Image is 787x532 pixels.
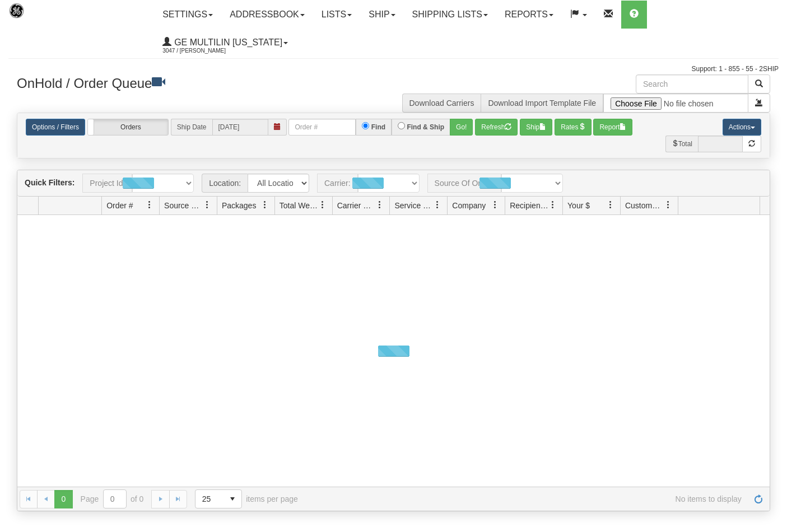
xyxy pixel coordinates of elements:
[202,493,217,505] span: 25
[140,195,159,214] a: Order # filter column settings
[555,119,591,136] button: Rates
[17,170,770,197] div: grid toolbar
[164,200,203,211] span: Source Of Order
[154,1,221,29] a: Settings
[407,122,444,132] label: Find & Ship
[154,29,296,57] a: GE Multilin [US_STATE] 3047 / [PERSON_NAME]
[601,195,620,214] a: Your $ filter column settings
[603,94,748,113] input: Import
[475,119,518,136] button: Refresh
[665,136,698,152] span: Total
[749,490,767,508] a: Refresh
[8,3,66,31] img: logo3047.jpg
[195,489,242,508] span: Page sizes drop down
[510,200,548,211] span: Recipient Country
[486,195,505,214] a: Company filter column settings
[496,1,562,29] a: Reports
[488,99,596,108] a: Download Import Template File
[723,119,761,136] button: Actions
[370,195,389,214] a: Carrier Name filter column settings
[404,1,496,29] a: Shipping lists
[313,1,360,29] a: Lists
[222,200,256,211] span: Packages
[543,195,562,214] a: Recipient Country filter column settings
[748,74,770,94] button: Search
[223,490,241,508] span: select
[88,119,168,135] label: Orders
[106,200,133,211] span: Order #
[81,489,144,508] span: Page of 0
[195,489,298,508] span: items per page
[394,200,433,211] span: Service Name
[171,119,212,136] span: Ship Date
[8,64,779,74] div: Support: 1 - 855 - 55 - 2SHIP
[54,490,72,508] span: Page 0
[450,119,473,136] button: Go!
[162,45,246,57] span: 3047 / [PERSON_NAME]
[360,1,403,29] a: Ship
[567,200,590,211] span: Your $
[409,99,474,108] a: Download Carriers
[428,195,447,214] a: Service Name filter column settings
[25,177,74,188] label: Quick Filters:
[255,195,274,214] a: Packages filter column settings
[17,74,385,91] h3: OnHold / Order Queue
[625,200,664,211] span: Customer $
[593,119,632,136] button: Report
[520,119,552,136] button: Ship
[288,119,356,136] input: Order #
[280,200,318,211] span: Total Weight
[202,174,248,193] span: Location:
[221,1,313,29] a: Addressbook
[198,195,217,214] a: Source Of Order filter column settings
[371,122,385,132] label: Find
[314,494,742,503] span: No items to display
[171,38,282,47] span: GE Multilin [US_STATE]
[659,195,678,214] a: Customer $ filter column settings
[337,200,376,211] span: Carrier Name
[636,74,748,94] input: Search
[313,195,332,214] a: Total Weight filter column settings
[26,119,85,136] a: Options / Filters
[452,200,486,211] span: Company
